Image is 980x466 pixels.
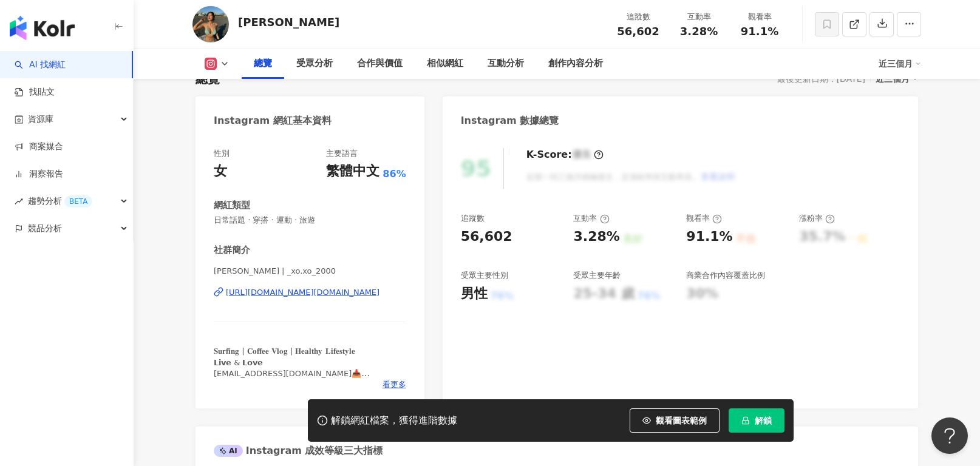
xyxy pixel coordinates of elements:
[214,266,406,277] span: [PERSON_NAME] | _xo.xo_2000
[192,6,229,42] img: KOL Avatar
[741,25,778,38] span: 91.1%
[214,287,406,298] a: [URL][DOMAIN_NAME][DOMAIN_NAME]
[615,11,661,23] div: 追蹤數
[777,74,865,84] div: 最後更新日期：[DATE]
[729,408,784,433] button: 解鎖
[296,56,333,71] div: 受眾分析
[737,11,783,23] div: 觀看率
[630,408,720,433] button: 觀看圖表範例
[461,114,559,127] div: Instagram 數據總覽
[196,70,220,87] div: 總覽
[461,270,508,281] div: 受眾主要性別
[488,56,524,71] div: 互動分析
[15,59,66,71] a: searchAI 找網紅
[214,346,370,400] span: 𝐒𝐮𝐫𝐟𝐢𝐧𝐠 | 𝐂𝐨𝐟𝐟𝐞𝐞 𝐕𝐥𝐨𝐠 | 𝐇𝐞𝐚𝐥𝐭𝐡𝐲 𝐋𝐢𝐟𝐞𝐬𝐭𝐲𝐥𝐞 𝗟𝗶𝘃𝗲 & 𝗟𝗼𝘃𝗲 [EMAIL_ADDRESS][DOMAIN_NAME]📥 SuperGreen 綠量...
[214,114,332,127] div: Instagram 網紅基本資料
[238,15,339,30] div: [PERSON_NAME]
[461,228,512,246] div: 56,602
[357,56,403,71] div: 合作與價值
[876,71,918,87] div: 近三個月
[799,213,835,224] div: 漲粉率
[573,228,619,246] div: 3.28%
[573,213,609,224] div: 互動率
[214,148,230,159] div: 性別
[214,215,406,226] span: 日常話題 · 穿搭 · 運動 · 旅遊
[326,162,379,181] div: 繁體中文
[461,213,485,224] div: 追蹤數
[461,285,488,303] div: 男性
[548,56,603,71] div: 創作內容分析
[383,379,406,390] span: 看更多
[326,148,358,159] div: 主要語言
[226,287,379,298] div: [URL][DOMAIN_NAME][DOMAIN_NAME]
[573,270,621,281] div: 受眾主要年齡
[28,215,62,242] span: 競品分析
[10,16,75,40] img: logo
[214,199,250,212] div: 網紅類型
[427,56,463,71] div: 相似網紅
[28,106,53,133] span: 資源庫
[15,168,63,180] a: 洞察報告
[254,56,272,71] div: 總覽
[686,270,765,281] div: 商業合作內容覆蓋比例
[15,197,23,206] span: rise
[686,228,732,246] div: 91.1%
[214,445,243,457] div: AI
[214,244,250,257] div: 社群簡介
[214,162,227,181] div: 女
[15,141,63,153] a: 商案媒合
[879,54,921,73] div: 近三個月
[526,148,604,161] div: K-Score :
[383,167,406,181] span: 86%
[676,11,722,23] div: 互動率
[686,213,722,224] div: 觀看率
[28,187,92,215] span: 趨勢分析
[214,444,383,458] div: Instagram 成效等級三大指標
[617,25,659,38] span: 56,602
[15,86,55,98] a: 找貼文
[680,25,718,38] span: 3.28%
[656,416,707,425] span: 觀看圖表範例
[64,195,92,208] div: BETA
[331,414,457,427] div: 解鎖網紅檔案，獲得進階數據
